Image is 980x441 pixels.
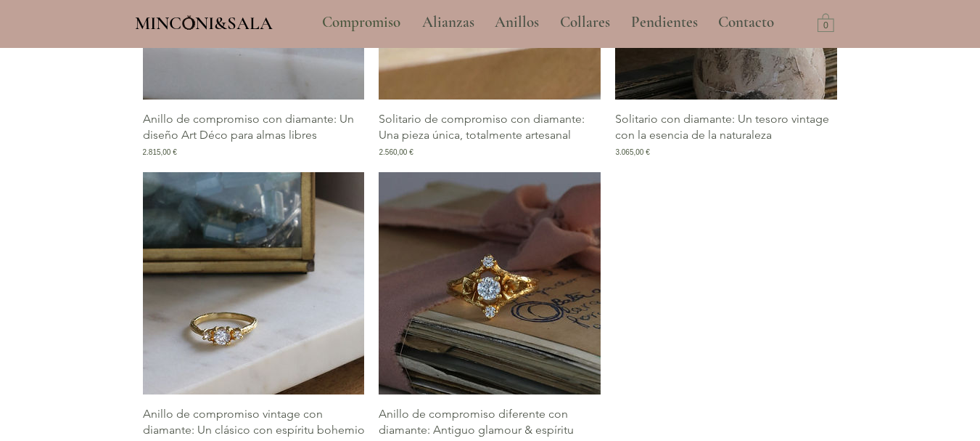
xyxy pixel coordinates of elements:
text: 0 [823,21,828,31]
p: Anillos [487,4,546,41]
p: Contacto [711,4,781,41]
a: Solitario con diamante: Un tesoro vintage con la esencia de la naturaleza3.065,00 € [615,111,837,158]
a: Solitario de compromiso con diamante: Una pieza única, totalmente artesanal2.560,00 € [379,111,601,158]
a: Carrito con 0 ítems [818,12,834,32]
p: Anillo de compromiso vintage con diamante: Un clásico con espíritu bohemio [143,406,365,439]
img: Minconi Sala [183,15,195,30]
p: Anillo de compromiso con diamante: Un diseño Art Déco para almas libres [143,111,365,144]
a: Compromiso [311,4,411,41]
a: Collares [549,4,620,41]
p: Compromiso [315,4,408,41]
a: MINCONI&SALA [135,9,273,33]
a: Anillo de compromiso con diamante: Un diseño Art Déco para almas libres2.815,00 € [143,111,365,158]
a: Anillos [484,4,549,41]
p: Solitario de compromiso con diamante: Una pieza única, totalmente artesanal [379,111,601,144]
span: 2.560,00 € [379,147,413,158]
p: Alianzas [415,4,482,41]
span: MINCONI&SALA [135,12,273,34]
p: Pendientes [624,4,705,41]
p: Collares [553,4,617,41]
span: 2.815,00 € [143,147,177,158]
a: Alianzas [411,4,484,41]
p: Solitario con diamante: Un tesoro vintage con la esencia de la naturaleza [615,111,837,144]
a: Pendientes [620,4,707,41]
a: Contacto [707,4,786,41]
span: 3.065,00 € [615,147,649,158]
nav: Sitio [283,4,814,41]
